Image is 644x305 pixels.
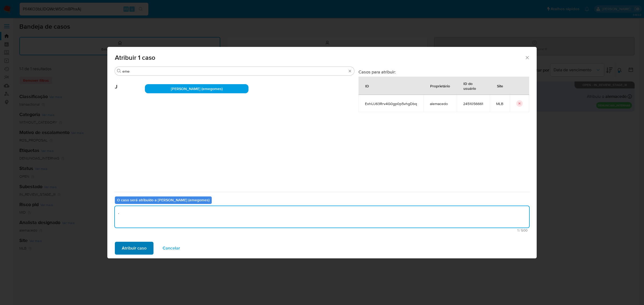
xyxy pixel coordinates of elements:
button: Buscar [117,69,121,73]
div: ID do usuário [457,77,489,95]
div: ID [359,79,375,92]
b: O caso será atribuído a [PERSON_NAME] (emegomes) [117,197,210,203]
div: [PERSON_NAME] (emegomes) [145,84,248,93]
span: J [115,76,145,90]
span: ExhUJ63Rrv4G0gp0p5vhgDbq [365,101,417,106]
button: icon-button [516,100,523,107]
span: 2451056661 [463,101,483,106]
div: assign-modal [107,47,537,258]
span: Atribuir 1 caso [115,54,525,61]
span: [PERSON_NAME] (emegomes) [171,86,223,91]
button: Atribuir caso [115,242,153,255]
span: MLB [496,101,503,106]
div: Proprietário [424,79,456,92]
button: Fechar a janela [525,55,529,60]
button: Cancelar [156,242,187,255]
button: Borrar [348,69,352,73]
h3: Casos para atribuir: [358,69,529,75]
textarea: . [115,206,529,228]
span: Máximo 500 caracteres [116,229,528,232]
span: alemacedo [430,101,450,106]
input: Analista de pesquisa [122,69,347,74]
span: Cancelar [163,242,180,254]
span: Atribuir caso [122,242,147,254]
div: Site [491,79,510,92]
